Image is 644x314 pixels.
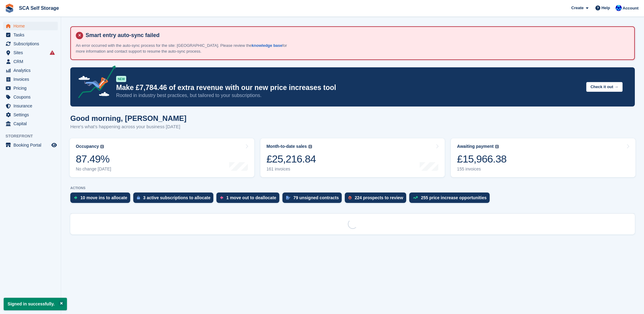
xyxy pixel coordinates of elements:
[3,141,58,149] a: menu
[100,145,104,148] img: icon-info-grey-7440780725fd019a000dd9b08b2336e03edf1995a4989e88bcd33f0948082b44.svg
[50,141,58,149] a: Preview store
[143,195,210,200] div: 3 active subscriptions to allocate
[3,110,58,119] a: menu
[495,145,499,148] img: icon-info-grey-7440780725fd019a000dd9b08b2336e03edf1995a4989e88bcd33f0948082b44.svg
[267,153,316,165] div: £25,216.84
[571,5,583,11] span: Create
[260,138,445,177] a: Month-to-date sales £25,216.84 161 invoices
[457,153,506,165] div: £15,966.38
[457,144,494,149] div: Awaiting payment
[348,196,351,200] img: prospect-51fa495bee0391a8d652442698ab0144808aea92771e9ea1ae160a38d050c398.svg
[3,84,58,92] a: menu
[3,75,58,84] a: menu
[80,195,127,200] div: 10 move ins to allocate
[355,195,403,200] div: 224 prospects to review
[3,31,58,39] a: menu
[70,193,133,206] a: 10 move ins to allocate
[267,144,307,149] div: Month-to-date sales
[413,196,418,199] img: price_increase_opportunities-93ffe204e8149a01c8c9dc8f82e8f89637d9d84a8eef4429ea346261dce0b2c0.svg
[70,186,635,190] p: ACTIONS
[286,196,290,200] img: contract_signature_icon-13c848040528278c33f63329250d36e43548de30e8caae1d1a13099fd9432cc5.svg
[70,138,254,177] a: Occupancy 87.49% No change [DATE]
[226,195,276,200] div: 1 move out to deallocate
[76,43,290,54] p: An error occurred with the auto-sync process for the site: [GEOGRAPHIC_DATA]. Please review the f...
[50,50,55,55] i: Smart entry sync failures have occurred
[308,145,312,148] img: icon-info-grey-7440780725fd019a000dd9b08b2336e03edf1995a4989e88bcd33f0948082b44.svg
[293,195,339,200] div: 79 unsigned contracts
[3,102,58,110] a: menu
[6,133,61,139] span: Storefront
[116,76,126,82] div: NEW
[13,31,50,39] span: Tasks
[13,110,50,119] span: Settings
[4,298,67,310] p: Signed in successfully.
[137,196,140,200] img: active_subscription_to_allocate_icon-d502201f5373d7db506a760aba3b589e785aa758c864c3986d89f69b8ff3...
[586,82,623,92] button: Check it out →
[13,39,50,48] span: Subscriptions
[216,193,282,206] a: 1 move out to deallocate
[13,141,50,149] span: Booking Portal
[13,93,50,101] span: Coupons
[76,166,111,172] div: No change [DATE]
[252,43,282,48] a: knowledge base
[13,57,50,66] span: CRM
[220,196,223,200] img: move_outs_to_deallocate_icon-f764333ba52eb49d3ac5e1228854f67142a1ed5810a6f6cc68b1a99e826820c5.svg
[13,84,50,92] span: Pricing
[267,166,316,172] div: 161 invoices
[3,93,58,101] a: menu
[83,32,629,39] h4: Smart entry auto-sync failed
[13,48,50,57] span: Sites
[451,138,635,177] a: Awaiting payment £15,966.38 155 invoices
[13,102,50,110] span: Insurance
[3,22,58,30] a: menu
[13,66,50,75] span: Analytics
[133,193,216,206] a: 3 active subscriptions to allocate
[409,193,493,206] a: 255 price increase opportunities
[13,119,50,128] span: Capital
[70,123,186,130] p: Here's what's happening across your business [DATE]
[70,114,186,122] h1: Good morning, [PERSON_NAME]
[3,48,58,57] a: menu
[17,3,61,13] a: SCA Self Storage
[5,4,14,13] img: stora-icon-8386f47178a22dfd0bd8f6a31ec36ba5ce8667c1dd55bd0f319d3a0aa187defe.svg
[602,5,610,11] span: Help
[3,57,58,66] a: menu
[3,66,58,75] a: menu
[421,195,487,200] div: 255 price increase opportunities
[116,83,581,92] p: Make £7,784.46 of extra revenue with our new price increases tool
[73,65,116,100] img: price-adjustments-announcement-icon-8257ccfd72463d97f412b2fc003d46551f7dbcb40ab6d574587a9cd5c0d94...
[3,39,58,48] a: menu
[282,193,345,206] a: 79 unsigned contracts
[13,22,50,30] span: Home
[3,119,58,128] a: menu
[13,75,50,84] span: Invoices
[345,193,409,206] a: 224 prospects to review
[623,5,638,11] span: Account
[74,196,77,200] img: move_ins_to_allocate_icon-fdf77a2bb77ea45bf5b3d319d69a93e2d87916cf1d5bf7949dd705db3b84f3ca.svg
[76,144,99,149] div: Occupancy
[76,153,111,165] div: 87.49%
[116,92,581,99] p: Rooted in industry best practices, but tailored to your subscriptions.
[457,166,506,172] div: 155 invoices
[616,5,622,11] img: Kelly Neesham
